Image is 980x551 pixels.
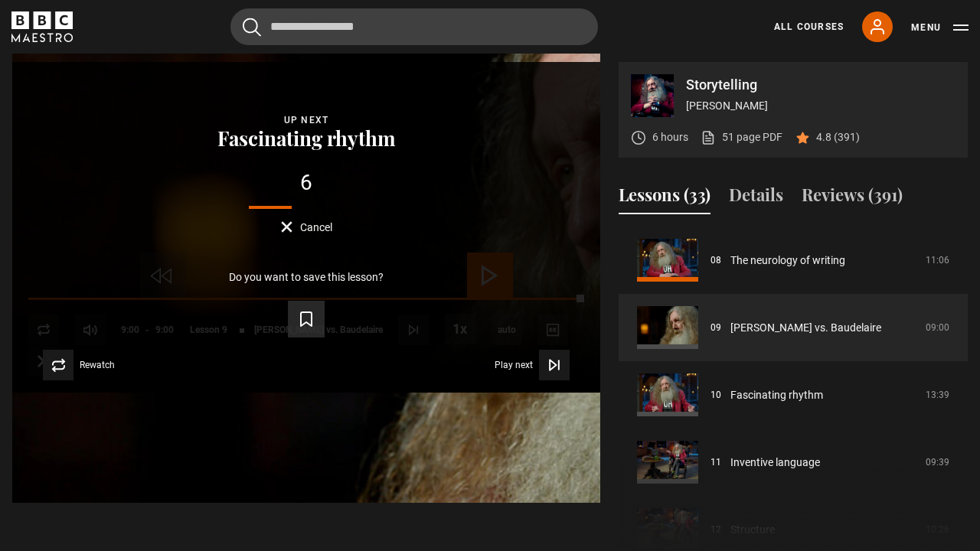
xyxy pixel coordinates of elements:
a: [PERSON_NAME] vs. Baudelaire [730,320,881,336]
button: Submit the search query [243,18,261,37]
p: [PERSON_NAME] [686,98,955,114]
div: 6 [37,172,576,194]
a: Fascinating rhythm [730,387,823,403]
a: The neurology of writing [730,253,845,269]
svg: BBC Maestro [11,11,73,42]
p: Do you want to save this lesson? [229,272,384,282]
input: Search [230,8,598,45]
button: Lessons (33) [619,182,710,214]
video-js: Video Player [12,62,600,393]
button: Cancel [281,221,332,233]
button: Play next [495,350,570,380]
button: Reviews (391) [802,182,903,214]
button: Toggle navigation [911,20,969,35]
button: Fascinating rhythm [213,128,400,149]
a: 51 page PDF [701,129,782,145]
span: Cancel [300,222,332,233]
div: Up next [37,112,576,128]
p: 6 hours [652,129,688,145]
span: Rewatch [80,360,115,370]
p: Storytelling [686,78,955,92]
button: Rewatch [43,350,115,380]
a: Inventive language [730,455,820,471]
p: 4.8 (391) [816,129,860,145]
button: Details [729,182,783,214]
a: All Courses [774,20,844,34]
span: Play next [495,360,533,370]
